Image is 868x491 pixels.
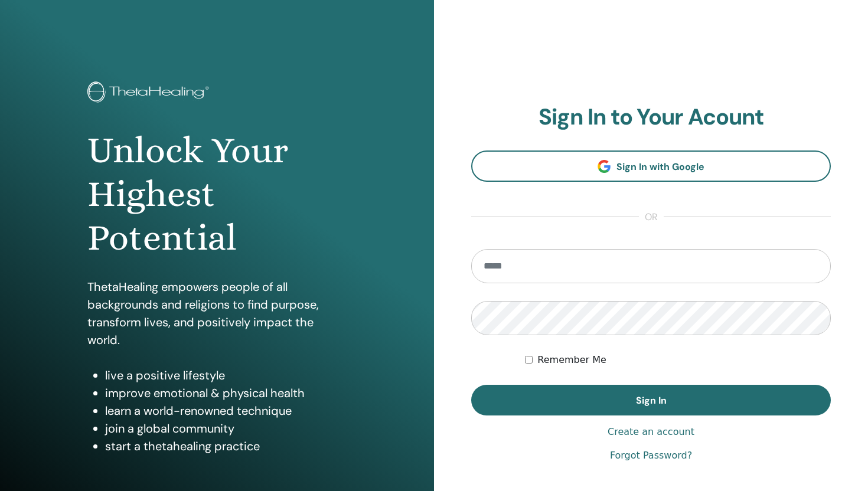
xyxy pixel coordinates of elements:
[105,437,347,455] li: start a thetahealing practice
[471,104,831,131] h2: Sign In to Your Acount
[471,150,831,182] a: Sign In with Google
[105,420,347,437] li: join a global community
[636,394,667,407] span: Sign In
[105,366,347,384] li: live a positive lifestyle
[608,425,694,439] a: Create an account
[87,278,347,349] p: ThetaHealing empowers people of all backgrounds and religions to find purpose, transform lives, a...
[537,353,606,367] label: Remember Me
[471,385,831,415] button: Sign In
[105,384,347,402] li: improve emotional & physical health
[639,210,664,224] span: or
[105,402,347,420] li: learn a world-renowned technique
[616,161,704,173] span: Sign In with Google
[610,449,692,463] a: Forgot Password?
[525,353,831,367] div: Keep me authenticated indefinitely or until I manually logout
[87,129,347,260] h1: Unlock Your Highest Potential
